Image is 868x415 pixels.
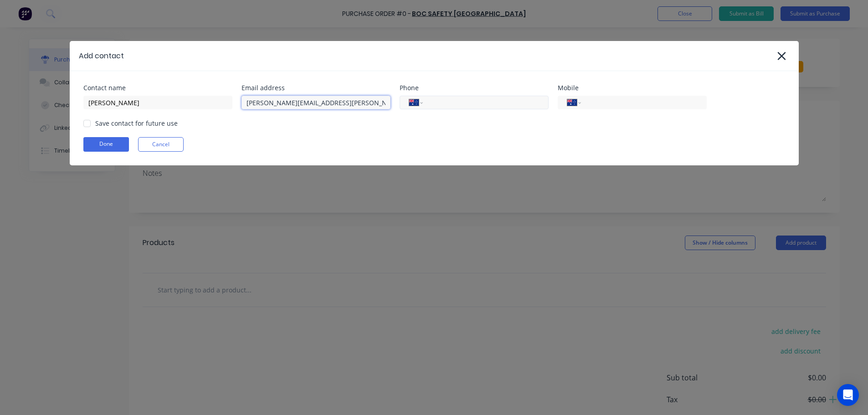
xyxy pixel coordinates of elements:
div: Email address [241,85,390,91]
div: Save contact for future use [95,118,178,128]
div: Mobile [558,85,707,91]
div: Add contact [79,51,124,61]
div: Open Intercom Messenger [837,384,859,406]
button: Cancel [138,137,184,152]
div: Contact name [83,85,232,91]
button: Done [83,137,129,152]
div: Phone [400,85,549,91]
